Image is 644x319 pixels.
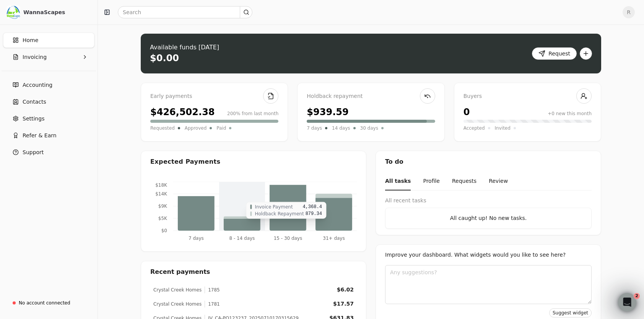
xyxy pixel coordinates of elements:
div: Expected Payments [150,157,220,166]
img: c78f061d-795f-4796-8eaa-878e83f7b9c5.png [7,5,20,19]
button: Suggest widget [549,308,592,317]
div: All recent tasks [385,197,592,205]
button: Requests [452,173,476,190]
div: Crystal Creek Homes [153,301,202,308]
tspan: $9K [158,203,168,209]
div: Early payments [150,92,278,101]
tspan: 31+ days [323,236,345,241]
tspan: $0 [161,228,167,233]
button: Request [532,47,577,60]
tspan: 7 days [189,236,204,241]
span: 30 days [360,124,378,132]
span: Approved [185,124,207,132]
button: All tasks [385,173,411,190]
input: Search [118,6,252,18]
div: Crystal Creek Homes [153,286,202,293]
tspan: 15 - 30 days [274,236,302,241]
span: 7 days [307,124,322,132]
div: WannaScapes [23,8,91,16]
div: Available funds [DATE] [150,43,219,52]
tspan: $5K [158,216,168,221]
div: Holdback repayment [307,92,435,101]
div: $939.59 [307,105,348,119]
div: $6.02 [337,286,354,294]
span: Contacts [23,98,46,106]
span: Accepted [463,124,485,132]
a: No account connected [3,296,94,310]
span: Invited [495,124,511,132]
span: Settings [23,115,44,123]
span: Invoicing [23,53,47,61]
div: Buyers [463,92,592,101]
span: 2 [634,293,640,299]
span: Refer & Earn [23,132,57,140]
span: Paid [216,124,226,132]
button: Support [3,145,94,160]
div: 1781 [205,301,220,308]
a: Accounting [3,77,94,93]
div: Recent payments [141,261,366,283]
span: Accounting [23,81,52,89]
div: All caught up! No new tasks. [392,214,585,222]
button: Review [489,173,508,190]
button: Invoicing [3,49,94,65]
a: Settings [3,111,94,126]
button: R [623,6,635,18]
div: No account connected [19,299,70,306]
iframe: Intercom live chat [618,293,636,311]
span: Support [23,148,44,156]
div: +0 new this month [548,110,592,117]
tspan: 8 - 14 days [229,236,255,241]
a: Home [3,33,94,48]
span: 14 days [332,124,350,132]
div: 200% from last month [227,110,278,117]
div: Improve your dashboard. What widgets would you like to see here? [385,251,592,259]
div: $426,502.38 [150,105,215,119]
tspan: $14K [155,191,168,197]
a: Contacts [3,94,94,109]
div: $17.57 [333,300,354,308]
div: 1785 [205,286,220,293]
div: To do [376,151,601,173]
button: Profile [423,173,440,190]
tspan: $18K [155,182,168,188]
div: $0.00 [150,52,179,64]
div: 0 [463,105,470,119]
span: Home [23,36,38,44]
span: Requested [150,124,175,132]
button: Refer & Earn [3,128,94,143]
